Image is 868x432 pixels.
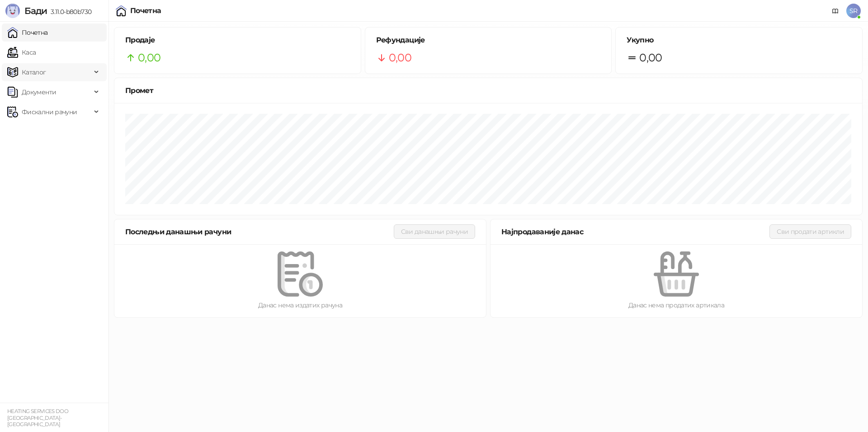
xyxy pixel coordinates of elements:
[125,35,350,46] h5: Продаје
[846,4,861,18] span: SR
[7,408,68,427] small: HEATING SERVICES DOO [GEOGRAPHIC_DATA]-[GEOGRAPHIC_DATA]
[125,85,851,96] div: Промет
[130,7,161,14] div: Почетна
[501,226,769,237] div: Најпродаваније данас
[5,4,20,18] img: Logo
[376,35,601,46] h5: Рефундације
[627,35,851,46] h5: Укупно
[47,8,91,16] span: 3.11.0-b80b730
[769,224,851,239] button: Сви продати артикли
[129,300,472,310] div: Данас нема издатих рачуна
[125,226,394,237] div: Последњи данашњи рачуни
[24,5,47,16] span: Бади
[505,300,848,310] div: Данас нема продатих артикала
[22,103,77,121] span: Фискални рачуни
[394,224,475,239] button: Сви данашњи рачуни
[828,4,843,18] a: Документација
[639,49,662,66] span: 0,00
[7,23,48,42] a: Почетна
[389,49,411,66] span: 0,00
[22,83,56,101] span: Документи
[7,43,36,61] a: Каса
[22,63,46,81] span: Каталог
[138,49,160,66] span: 0,00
